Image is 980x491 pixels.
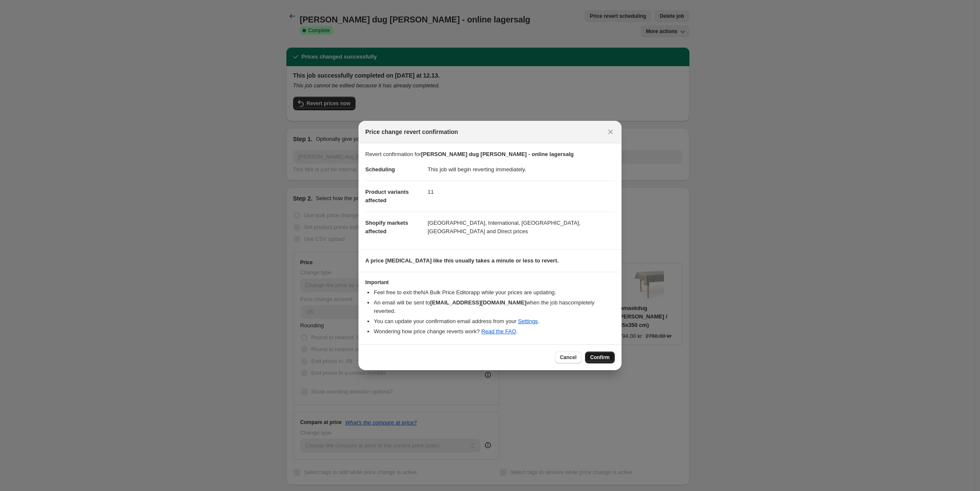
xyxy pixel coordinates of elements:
li: An email will be sent to when the job has completely reverted . [374,299,615,315]
span: Shopify markets affected [365,220,408,234]
span: Price change revert confirmation [365,128,458,136]
a: Read the FAQ [481,328,516,335]
b: [EMAIL_ADDRESS][DOMAIN_NAME] [430,299,526,306]
li: You can update your confirmation email address from your . [374,317,615,326]
span: Scheduling [365,166,395,173]
span: Product variants affected [365,189,409,204]
button: Confirm [585,352,615,363]
h3: Important [365,279,615,286]
dd: [GEOGRAPHIC_DATA], International, [GEOGRAPHIC_DATA], [GEOGRAPHIC_DATA] and Direct prices [428,212,615,243]
span: Confirm [590,354,610,361]
dd: 11 [428,181,615,203]
button: Cancel [555,352,582,363]
li: Wondering how price change reverts work? . [374,327,615,336]
b: [PERSON_NAME] dug [PERSON_NAME] - online lagersalg [421,151,574,157]
b: A price [MEDICAL_DATA] like this usually takes a minute or less to revert. [365,257,559,264]
li: Feel free to exit the NA Bulk Price Editor app while your prices are updating. [374,288,615,297]
a: Settings [518,318,538,324]
button: Close [605,126,616,138]
span: Cancel [560,354,577,361]
dd: This job will begin reverting immediately. [428,159,615,181]
p: Revert confirmation for [365,150,615,159]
